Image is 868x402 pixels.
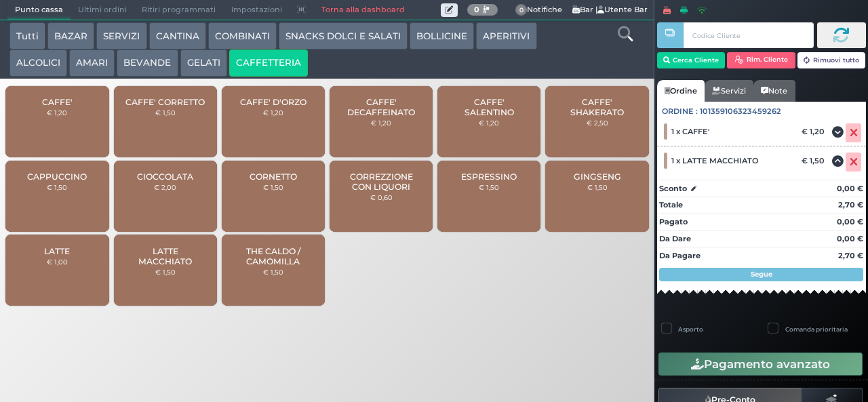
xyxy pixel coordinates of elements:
input: Codice Cliente [684,22,813,48]
strong: Sconto [659,183,687,195]
span: CAFFE' D'ORZO [240,97,307,107]
span: CAFFE' SHAKERATO [557,97,637,117]
small: € 1,50 [479,183,499,191]
button: BAZAR [47,22,94,49]
small: € 1,50 [47,183,67,191]
strong: Da Pagare [659,251,701,260]
strong: 2,70 € [838,200,863,209]
small: € 1,50 [263,183,283,191]
strong: Pagato [659,217,688,226]
button: SERVIZI [96,22,146,49]
span: CAFFE' DECAFFEINATO [341,97,422,117]
span: CORREZZIONE CON LIQUORI [341,172,422,192]
a: Servizi [705,80,753,102]
small: € 2,50 [587,119,608,127]
a: Note [753,80,795,102]
span: Punto cassa [7,1,71,20]
button: CANTINA [149,22,206,49]
button: SNACKS DOLCI E SALATI [279,22,408,49]
small: € 1,50 [155,108,176,117]
strong: Totale [659,200,683,209]
button: AMARI [69,49,115,77]
strong: Segue [751,270,772,279]
button: Pagamento avanzato [658,353,863,376]
span: CAFFE' CORRETTO [125,97,205,107]
span: 0 [515,4,528,16]
span: Ultimi ordini [71,1,134,20]
small: € 1,20 [371,119,391,127]
small: € 1,20 [47,108,67,117]
small: € 1,50 [263,268,283,276]
small: € 1,20 [479,119,499,127]
small: € 1,50 [155,268,176,276]
span: 101359106323459262 [700,106,781,117]
small: € 1,50 [587,183,608,191]
span: CORNETTO [250,172,297,182]
span: ESPRESSINO [461,172,517,182]
span: Ordine : [662,106,698,117]
a: Torna alla dashboard [313,1,412,20]
button: Rimuovi tutto [797,52,866,68]
span: CAFFE' SALENTINO [449,97,530,117]
button: APERITIVI [476,22,536,49]
small: € 1,00 [47,258,68,266]
a: Ordine [657,80,705,102]
span: CAFFE' [42,97,73,107]
div: € 1,20 [800,127,831,136]
span: Ritiri programmati [134,1,223,20]
strong: 0,00 € [837,184,863,193]
strong: 2,70 € [838,251,863,260]
button: BEVANDE [117,49,178,77]
small: € 2,00 [154,183,176,191]
span: GINGSENG [574,172,621,182]
span: 1 x LATTE MACCHIATO [671,156,758,165]
label: Comanda prioritaria [785,325,848,334]
strong: 0,00 € [837,234,863,243]
span: THE CALDO / CAMOMILLA [233,246,314,266]
label: Asporto [678,325,703,334]
b: 0 [474,5,479,14]
button: ALCOLICI [9,49,67,77]
span: 1 x CAFFE' [671,127,709,136]
span: CIOCCOLATA [137,172,193,182]
span: Impostazioni [224,1,290,20]
div: € 1,50 [800,156,831,165]
span: LATTE MACCHIATO [125,246,205,266]
small: € 1,20 [263,108,283,117]
small: € 0,60 [370,193,393,201]
button: COMBINATI [208,22,277,49]
button: CAFFETTERIA [229,49,308,77]
span: CAPPUCCINO [27,172,87,182]
button: Tutti [9,22,45,49]
strong: Da Dare [659,234,691,243]
button: Cerca Cliente [657,52,726,68]
span: LATTE [44,246,70,256]
button: GELATI [180,49,227,77]
button: BOLLICINE [410,22,474,49]
strong: 0,00 € [837,217,863,226]
button: Rim. Cliente [727,52,795,68]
